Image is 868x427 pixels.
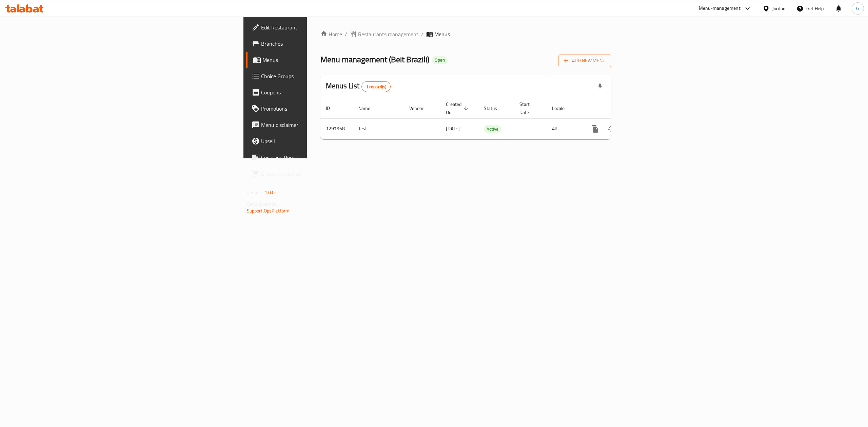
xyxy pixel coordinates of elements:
[519,100,538,116] span: Start Date
[856,5,859,12] span: G
[603,121,619,137] button: Change Status
[432,56,448,64] div: Open
[558,54,611,67] button: Add New Menu
[246,36,389,52] a: Branches
[261,170,383,178] span: Grocery Checklist
[246,100,389,117] a: Promotions
[247,206,290,215] a: Support.OpsPlatform
[247,200,278,208] span: Get support on:
[247,188,263,197] span: Version:
[514,118,547,139] td: -
[246,52,389,68] a: Menus
[326,81,391,92] h2: Menus List
[592,78,608,95] div: Export file
[564,57,606,65] span: Add New Menu
[362,84,391,90] span: 1 record(s)
[246,19,389,36] a: Edit Restaurant
[261,88,383,96] span: Coupons
[246,117,389,133] a: Menu disclaimer
[409,104,432,112] span: Vendor
[261,153,383,161] span: Coverage Report
[421,30,423,38] li: /
[434,30,450,38] span: Menus
[484,104,506,112] span: Status
[262,56,383,64] span: Menus
[320,98,657,139] table: enhanced table
[261,23,383,31] span: Edit Restaurant
[699,4,741,13] div: Menu-management
[261,40,383,48] span: Branches
[246,133,389,149] a: Upsell
[320,30,611,38] nav: breadcrumb
[246,68,389,84] a: Choice Groups
[587,121,603,137] button: more
[261,72,383,80] span: Choice Groups
[361,81,391,92] div: Total records count
[581,98,657,119] th: Actions
[432,57,448,63] span: Open
[446,124,460,133] span: [DATE]
[246,149,389,165] a: Coverage Report
[326,104,339,112] span: ID
[552,104,573,112] span: Locale
[547,118,581,139] td: All
[358,104,379,112] span: Name
[264,188,275,197] span: 1.0.0
[772,5,786,12] div: Jordan
[484,125,501,133] span: Active
[246,165,389,182] a: Grocery Checklist
[261,121,383,129] span: Menu disclaimer
[446,100,470,116] span: Created On
[261,137,383,145] span: Upsell
[246,84,389,100] a: Coupons
[261,105,383,113] span: Promotions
